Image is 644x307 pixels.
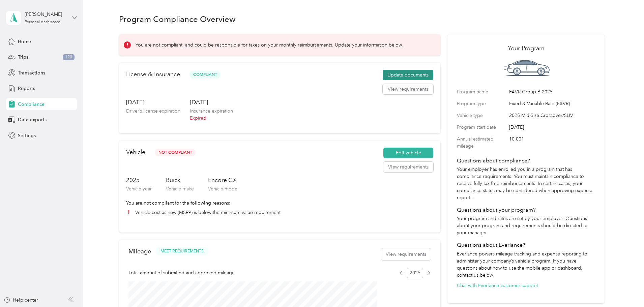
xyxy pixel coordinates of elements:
button: Edit vehicle [383,148,433,158]
h2: Your Program [457,44,595,53]
span: Compliant [189,71,221,79]
span: MEET REQUIREMENTS [160,248,204,254]
p: Your employer has enrolled you in a program that has compliance requirements. You must maintain c... [457,166,595,201]
h3: Buick [166,176,194,184]
p: Vehicle make [166,185,194,192]
p: Driver’s license expiration [126,108,180,115]
span: Data exports [18,116,47,123]
button: View requirements [383,162,433,173]
iframe: Everlance-gr Chat Button Frame [606,269,644,307]
span: 120 [63,54,75,60]
span: Total amount of submitted and approved mileage [128,269,235,276]
h2: License & Insurance [126,70,180,79]
span: Not Compliant [155,149,196,156]
label: Vehicle type [457,112,507,119]
div: Personal dashboard [25,20,61,24]
span: 10,001 [509,135,595,150]
button: View requirements [381,248,431,260]
span: [DATE] [509,124,595,131]
label: Annual estimated mileage [457,135,507,150]
span: Transactions [18,69,45,76]
h3: [DATE] [190,98,233,106]
p: Vehicle model [208,185,238,192]
h4: Questions about Everlance? [457,241,595,249]
button: View requirements [383,84,433,95]
label: Program type [457,100,507,107]
p: Expired [190,115,233,122]
span: FAVR Group B 2025 [509,88,595,95]
span: Reports [18,85,35,92]
h3: 2025 [126,176,152,184]
span: Trips [18,54,28,61]
li: Vehicle cost as new (MSRP) is below the minimum value requirement [126,209,433,216]
p: Insurance expiration [190,108,233,115]
span: Compliance [18,101,45,108]
p: Vehicle year [126,185,152,192]
h4: Questions about compliance? [457,157,595,165]
p: Everlance powers mileage tracking and expense reporting to administer your company’s vehicle prog... [457,250,595,279]
button: Update documents [383,70,433,81]
h2: Mileage [128,248,151,255]
span: 2025 [407,268,423,278]
h1: Program Compliance Overview [119,16,236,23]
span: Home [18,38,31,45]
p: You are not compliant, and could be responsible for taxes on your monthly reimbursements. Update ... [136,41,403,49]
label: Program start date [457,124,507,131]
p: Your program and rates are set by your employer. Questions about your program and requirements sh... [457,215,595,236]
div: [PERSON_NAME] [25,11,67,18]
span: Fixed & Variable Rate (FAVR) [509,100,595,107]
button: Help center [4,297,38,304]
button: Chat with Everlance customer support [457,282,538,289]
h3: [DATE] [126,98,180,106]
h2: Vehicle [126,148,145,157]
h3: Encore GX [208,176,238,184]
p: You are not compliant for the following reasons: [126,199,433,207]
h4: Questions about your program? [457,206,595,214]
span: Settings [18,132,36,139]
label: Program name [457,88,507,95]
span: 2025 Mid-Size Crossover/SUV [509,112,595,119]
button: MEET REQUIREMENTS [156,247,208,255]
